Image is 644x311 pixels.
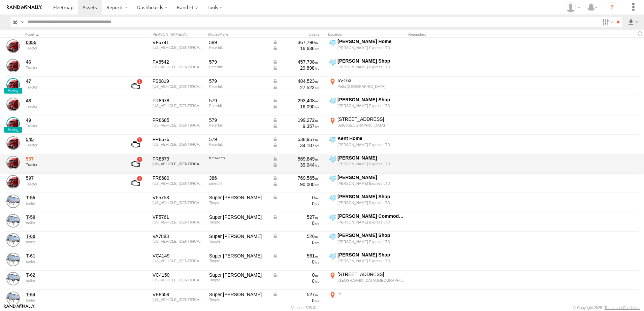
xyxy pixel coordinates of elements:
img: rand-logo.svg [7,5,42,10]
a: 0055 [26,39,118,45]
label: Click to View Current Location [328,135,406,153]
div: [PERSON_NAME] Express LTD [337,103,405,108]
div: undefined [26,298,118,302]
div: FX6542 [153,59,204,65]
div: VA7883 [153,233,204,239]
div: [STREET_ADDRESS] [337,116,405,122]
a: View Asset Details [6,195,20,208]
div: Data from Vehicle CANbus [272,78,320,84]
div: Data from Vehicle CANbus [272,272,320,278]
div: Pella,[GEOGRAPHIC_DATA] [337,84,405,89]
a: Terms and Conditions [605,306,640,310]
div: Click to Sort [25,32,119,37]
div: Super hopper [209,214,268,220]
div: Data from Vehicle CANbus [272,117,320,123]
div: Reminders [408,32,516,37]
div: [PERSON_NAME] Express LTD [337,65,405,69]
a: T-60 [26,233,118,239]
div: Data from Vehicle CANbus [272,104,320,110]
div: undefined [26,279,118,283]
div: undefined [26,201,118,205]
div: Timpte [209,259,268,263]
div: IA [337,291,405,296]
div: [PERSON_NAME]./Vin [152,32,205,37]
label: Export results as... [627,17,639,27]
a: View Asset Details [6,136,20,150]
div: undefined [26,240,118,244]
div: 579 [209,59,268,65]
div: Data from Vehicle CANbus [272,45,320,51]
div: [GEOGRAPHIC_DATA],[GEOGRAPHIC_DATA] [337,278,405,283]
a: View Asset with Fault/s [123,156,148,172]
div: Version: 305.01 [291,306,317,310]
div: 1TDH42226CB135221 [153,201,204,205]
a: 47 [26,78,118,84]
a: T-61 [26,253,118,259]
div: Data from Vehicle CANbus [272,84,320,91]
div: [PERSON_NAME] Express LTD [337,142,405,147]
a: 545 [26,136,118,142]
div: [PERSON_NAME] Shop [337,232,405,238]
a: View Asset Details [6,214,20,228]
a: View Asset Details [6,39,20,53]
div: 1TDH42221FB147846 [153,239,204,243]
div: Data from Vehicle CANbus [272,39,320,45]
label: Search Query [20,17,25,27]
div: [PERSON_NAME] Express LTD [337,258,405,263]
div: 386 [209,175,268,181]
label: Click to View Current Location [328,271,406,289]
div: 1TDH42227FB147642 [153,220,204,224]
div: © Copyright 2025 - [573,306,640,310]
label: Click to View Current Location [328,58,406,76]
label: Click to View Current Location [328,77,406,96]
div: Data from Vehicle CANbus [272,253,320,259]
label: Click to View Current Location [328,252,406,270]
div: [PERSON_NAME] Express LTD [337,45,405,50]
div: [PERSON_NAME] Express LTD [337,239,405,244]
div: [PERSON_NAME] Express LTD [337,200,405,205]
div: VF5758 [153,195,204,201]
div: Data from Vehicle CANbus [272,65,320,71]
div: Data from Vehicle CANbus [272,181,320,187]
a: View Asset with Fault/s [123,78,148,94]
span: Refresh [636,30,644,37]
div: [PERSON_NAME] Express LTD [337,220,405,224]
div: Data from Vehicle CANbus [272,156,320,162]
a: View Asset Details [6,59,20,72]
div: [PERSON_NAME] Shop [337,58,405,64]
div: VC4150 [153,272,204,278]
div: 1XPHD49X1CD144649 [153,181,204,185]
div: Timpte [209,239,268,243]
div: [PERSON_NAME] Express LTD [337,181,405,186]
div: Super hopper [209,253,268,259]
a: View Asset Details [6,175,20,188]
div: 0 [272,239,320,245]
div: Kent Home [337,135,405,141]
div: VE8659 [153,291,204,298]
div: [PERSON_NAME] Shop [337,97,405,103]
div: Location [328,32,406,37]
div: [PERSON_NAME] Commodities [337,213,405,219]
div: undefined [26,104,118,108]
a: View Asset Details [6,253,20,266]
div: [PERSON_NAME] Home [337,38,405,44]
a: View Asset Details [6,98,20,111]
div: Model/Make [208,32,269,37]
div: 579 [209,98,268,104]
a: View Asset with Fault/s [123,136,148,152]
div: Timpte [209,278,268,282]
div: 1XPBD49X6PD860006 [153,104,204,108]
div: undefined [26,46,118,50]
a: Visit our Website [4,304,35,311]
div: 0 [272,278,320,284]
div: Peterbilt [209,104,268,108]
i: ? [607,2,617,13]
a: View Asset Details [6,233,20,247]
div: 0 [272,201,320,207]
div: Super hopper [209,233,268,239]
a: View Asset Details [6,291,20,305]
label: Click to View Current Location [328,38,406,57]
div: undefined [26,182,118,186]
div: undefined [26,85,118,89]
div: Data from Vehicle CANbus [272,195,320,201]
